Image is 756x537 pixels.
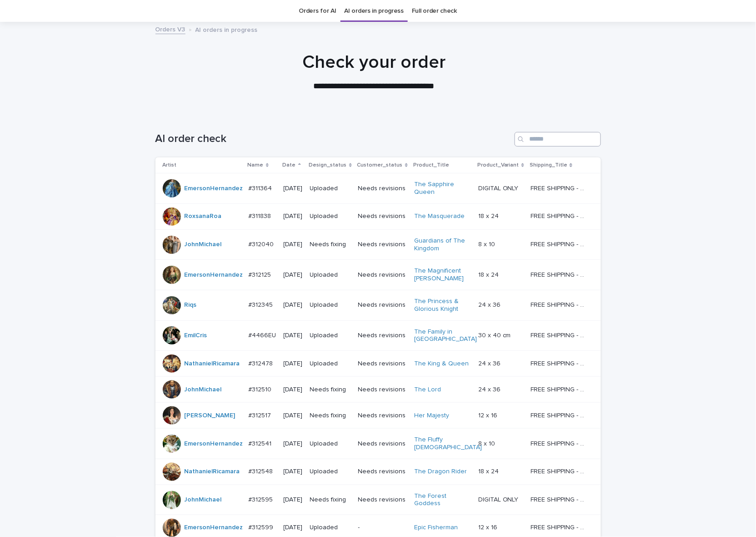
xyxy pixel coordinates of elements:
p: Needs revisions [358,185,407,193]
p: #312541 [249,438,274,448]
a: JohnMichael [185,496,222,504]
a: Her Majesty [414,412,449,420]
p: Product_Variant [477,160,519,170]
a: The Masquerade [414,213,465,220]
tr: EmersonHernandez #311364#311364 [DATE]UploadedNeeds revisionsThe Sapphire Queen DIGITAL ONLYDIGIT... [155,173,601,204]
a: NathanielRicamara [185,468,240,476]
p: Needs revisions [358,440,407,448]
a: Epic Fisherman [414,524,458,532]
p: Shipping_Title [530,160,567,170]
p: Needs revisions [358,468,407,476]
p: FREE SHIPPING - preview in 1-2 business days, after your approval delivery will take 5-10 b.d. [531,183,588,193]
a: EmersonHernandez [185,185,243,193]
a: EmersonHernandez [185,440,243,448]
a: Orders for AI [299,0,336,22]
p: #312599 [249,522,275,532]
tr: EmersonHernandez #312541#312541 [DATE]UploadedNeeds revisionsThe Fluffy [DEMOGRAPHIC_DATA] 8 x 10... [155,429,601,459]
p: FREE SHIPPING - preview in 1-2 business days, after your approval delivery will take 5-10 b.d. [531,211,588,220]
p: Needs revisions [358,496,407,504]
p: FREE SHIPPING - preview in 1-2 business days, after your approval delivery will take 5-10 b.d. [531,438,588,448]
p: #311364 [249,183,274,193]
tr: Riqs #312345#312345 [DATE]UploadedNeeds revisionsThe Princess & Glorious Knight 24 x 3624 x 36 FR... [155,290,601,320]
p: #4466EU [249,330,278,339]
a: JohnMichael [185,386,222,394]
p: #312548 [249,466,275,476]
p: FREE SHIPPING - preview in 1-2 business days, after your approval delivery will take 5-10 b.d. [531,269,588,279]
tr: EmersonHernandez #312125#312125 [DATE]UploadedNeeds revisionsThe Magnificent [PERSON_NAME] 18 x 2... [155,260,601,290]
p: - [358,524,407,532]
p: [DATE] [284,496,303,504]
p: 24 x 36 [478,299,502,309]
p: DIGITAL ONLY [478,183,521,193]
p: [DATE] [284,360,303,368]
p: [DATE] [284,412,303,420]
a: The Sapphire Queen [414,181,471,196]
p: FREE SHIPPING - preview in 1-2 business days, after your approval delivery will take 5-10 b.d. [531,358,588,368]
a: Riqs [185,301,197,309]
p: #311838 [249,211,273,220]
p: #312345 [249,299,275,309]
p: Needs fixing [310,241,351,248]
input: Search [515,132,601,147]
p: [DATE] [284,301,303,309]
p: Uploaded [310,213,351,220]
a: The Lord [414,386,441,394]
p: FREE SHIPPING - preview in 1-2 business days, after your approval delivery will take 5-10 b.d. [531,522,588,532]
p: Uploaded [310,185,351,193]
p: FREE SHIPPING - preview in 1-2 business days, after your approval delivery will take 5-10 b.d. [531,384,588,394]
a: Orders V3 [155,24,185,34]
p: Needs revisions [358,332,407,339]
tr: EmilCris #4466EU#4466EU [DATE]UploadedNeeds revisionsThe Family in [GEOGRAPHIC_DATA] 30 x 40 cm30... [155,320,601,351]
a: The Family in [GEOGRAPHIC_DATA] [414,328,477,344]
p: Name [248,160,264,170]
p: 18 x 24 [478,269,501,279]
a: The Princess & Glorious Knight [414,298,471,313]
p: #312125 [249,269,273,279]
p: DIGITAL ONLY [478,494,521,504]
p: Needs fixing [310,496,351,504]
a: EmilCris [185,332,207,339]
p: 12 x 16 [478,522,499,532]
p: Uploaded [310,440,351,448]
p: [DATE] [284,386,303,394]
p: #312478 [249,358,275,368]
p: Uploaded [310,271,351,279]
p: 8 x 10 [478,239,497,248]
p: Needs revisions [358,386,407,394]
a: The Dragon Rider [414,468,467,476]
a: The King & Queen [414,360,469,368]
a: JohnMichael [185,241,222,248]
p: #312510 [249,384,274,394]
p: FREE SHIPPING - preview in 1-2 business days, after your approval delivery will take 5-10 b.d. [531,239,588,248]
a: EmersonHernandez [185,524,243,532]
tr: JohnMichael #312595#312595 [DATE]Needs fixingNeeds revisionsThe Forest Goddess DIGITAL ONLYDIGITA... [155,485,601,515]
p: [DATE] [284,468,303,476]
p: FREE SHIPPING - preview in 1-2 business days, after your approval delivery will take 5-10 b.d. [531,299,588,309]
p: Uploaded [310,360,351,368]
p: FREE SHIPPING - preview in 1-2 business days, after your approval delivery will take 6-10 busines... [531,330,588,339]
p: [DATE] [284,332,303,339]
p: Date [283,160,296,170]
p: [DATE] [284,241,303,248]
p: Needs fixing [310,412,351,420]
p: #312595 [249,494,275,504]
p: 24 x 36 [478,358,502,368]
p: Product_Title [413,160,449,170]
p: 8 x 10 [478,438,497,448]
p: Needs revisions [358,412,407,420]
tr: [PERSON_NAME] #312517#312517 [DATE]Needs fixingNeeds revisionsHer Majesty 12 x 1612 x 16 FREE SHI... [155,403,601,429]
a: NathanielRicamara [185,360,240,368]
p: Needs revisions [358,360,407,368]
p: [DATE] [284,185,303,193]
h1: Check your order [151,51,597,73]
h1: AI order check [155,132,511,146]
a: Full order check [412,0,457,22]
p: #312517 [249,410,273,420]
p: Design_status [309,160,347,170]
p: [DATE] [284,213,303,220]
p: Customer_status [357,160,403,170]
p: Uploaded [310,332,351,339]
p: Needs fixing [310,386,351,394]
p: 18 x 24 [478,466,501,476]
